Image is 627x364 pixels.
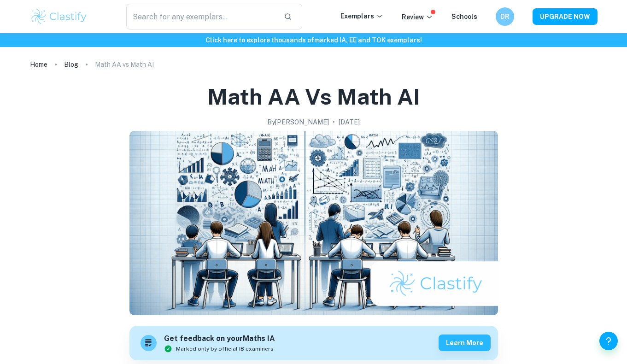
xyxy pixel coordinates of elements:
[451,13,477,20] a: Schools
[340,11,383,21] p: Exemplars
[129,131,498,315] img: Math AA vs Math AI cover image
[439,335,491,351] button: Learn more
[402,12,433,22] p: Review
[164,333,275,345] h6: Get feedback on your Maths IA
[129,326,498,360] a: Get feedback on yourMaths IAMarked only by official IB examinersLearn more
[2,35,625,45] h6: Click here to explore thousands of marked IA, EE and TOK exemplars !
[64,58,78,71] a: Blog
[499,12,510,22] h6: DR
[333,117,335,127] p: •
[176,345,274,353] span: Marked only by official IB examiners
[30,7,88,26] img: Clastify logo
[496,7,514,26] button: DR
[599,332,618,350] button: Help and Feedback
[207,82,420,112] h1: Math AA vs Math AI
[95,59,154,70] p: Math AA vs Math AI
[30,58,47,71] a: Home
[267,117,329,127] h2: By [PERSON_NAME]
[126,4,277,29] input: Search for any exemplars...
[533,8,598,25] button: UPGRADE NOW
[339,117,360,127] h2: [DATE]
